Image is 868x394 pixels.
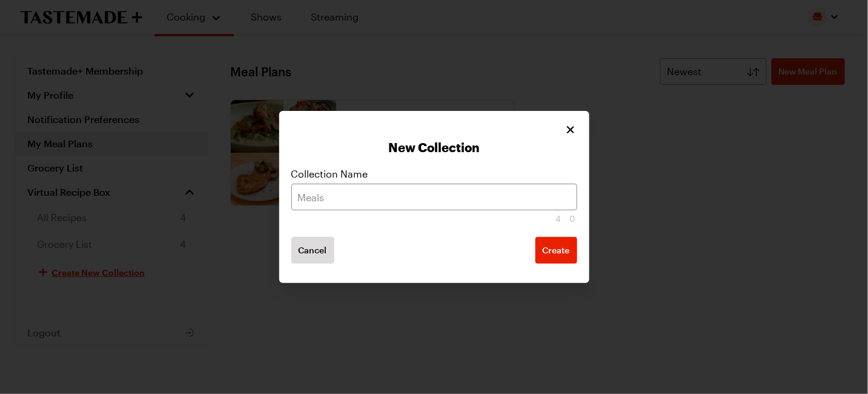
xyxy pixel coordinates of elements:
button: Create [535,237,577,264]
span: Cancel [299,244,327,256]
span: Create [543,244,570,256]
label: Collection Name [291,167,368,181]
input: Meals [291,184,577,210]
button: Close [564,123,577,136]
button: Cancel [291,237,334,264]
div: 40 [291,213,577,225]
h2: New Collection [291,140,577,155]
